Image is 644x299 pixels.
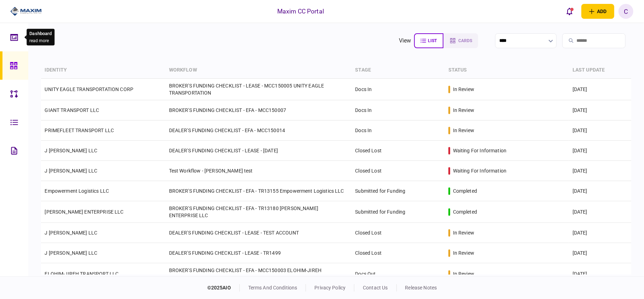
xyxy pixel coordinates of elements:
button: read more [29,38,49,43]
td: DEALER'S FUNDING CHECKLIST - EFA - MCC150014 [166,120,352,141]
span: cards [459,38,472,43]
div: view [399,36,411,45]
button: open adding identity options [581,4,614,19]
a: terms and conditions [248,285,297,290]
button: open notifications list [562,4,577,19]
td: [DATE] [569,223,631,243]
td: Closed Lost [352,141,445,161]
td: Docs In [352,100,445,120]
td: [DATE] [569,263,631,285]
td: [DATE] [569,181,631,201]
td: Test Workflow - [PERSON_NAME] test [166,161,352,181]
td: [DATE] [569,201,631,223]
div: Dashboard [29,30,52,37]
a: Empowerment Logistics LLC [45,188,109,194]
div: in review [453,249,474,256]
a: GIANT TRANSPORT LLC [45,107,99,113]
div: © 2025 AIO [207,284,240,292]
img: client company logo [10,6,42,17]
a: privacy policy [314,285,346,290]
td: [DATE] [569,141,631,161]
div: in review [453,86,474,93]
button: C [619,4,633,19]
td: Submitted for Funding [352,201,445,223]
td: DEALER'S FUNDING CHECKLIST - LEASE - TEST ACCOUNT [166,223,352,243]
td: BROKER'S FUNDING CHECKLIST - EFA - MCC150007 [166,100,352,120]
a: [PERSON_NAME] ENTERPRISE LLC [45,209,123,215]
td: Closed Lost [352,161,445,181]
td: [DATE] [569,243,631,263]
th: workflow [166,62,352,79]
td: Docs Out [352,263,445,285]
td: [DATE] [569,100,631,120]
div: Maxim CC Portal [277,7,324,16]
td: Submitted for Funding [352,181,445,201]
td: [DATE] [569,120,631,141]
div: in review [453,107,474,114]
td: BROKER'S FUNDING CHECKLIST - LEASE - MCC150005 UNITY EAGLE TRANSPORTATION [166,79,352,100]
td: [DATE] [569,79,631,100]
a: release notes [405,285,437,290]
th: stage [352,62,445,79]
div: completed [453,208,477,215]
td: BROKER'S FUNDING CHECKLIST - EFA - MCC150003 ELOHIM-JIREH TRANSPORT LLC [166,263,352,285]
a: contact us [363,285,388,290]
div: in review [453,127,474,134]
td: [DATE] [569,161,631,181]
th: last update [569,62,631,79]
div: waiting for information [453,147,506,154]
th: status [445,62,569,79]
div: in review [453,229,474,236]
a: J [PERSON_NAME] LLC [45,148,97,153]
th: identity [41,62,165,79]
button: list [414,33,443,48]
td: Docs In [352,120,445,141]
a: J [PERSON_NAME] LLC [45,230,97,236]
button: cards [443,33,478,48]
td: DEALER'S FUNDING CHECKLIST - LEASE - TR1499 [166,243,352,263]
a: ELOHIM-JIREH TRANSPORT LLC [45,271,118,277]
div: waiting for information [453,167,506,174]
td: Docs In [352,79,445,100]
span: list [428,38,437,43]
a: UNITY EAGLE TRANSPORTATION CORP [45,86,133,92]
td: BROKER'S FUNDING CHECKLIST - EFA - TR13180 [PERSON_NAME] ENTERPRISE LLC [166,201,352,223]
div: completed [453,187,477,194]
td: BROKER'S FUNDING CHECKLIST - EFA - TR13155 Empowerment Logistics LLC [166,181,352,201]
div: in review [453,270,474,277]
a: PRIMEFLEET TRANSPORT LLC [45,128,114,133]
td: Closed Lost [352,243,445,263]
a: J [PERSON_NAME] LLC [45,250,97,256]
a: J [PERSON_NAME] LLC [45,168,97,174]
td: DEALER'S FUNDING CHECKLIST - LEASE - [DATE] [166,141,352,161]
td: Closed Lost [352,223,445,243]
